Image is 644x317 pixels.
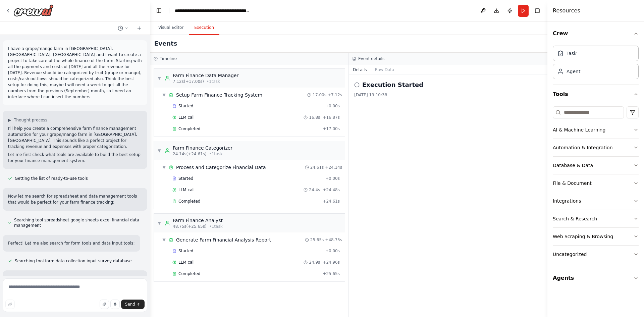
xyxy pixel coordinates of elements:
span: 25.65s [310,237,324,243]
img: Logo [13,4,54,16]
button: Hide right sidebar [533,6,542,15]
p: I have a grape/mango farm in [GEOGRAPHIC_DATA], [GEOGRAPHIC_DATA], [GEOGRAPHIC_DATA] and I want t... [8,46,142,100]
div: Search & Research [553,215,597,222]
span: ▼ [162,165,166,170]
h2: Events [154,39,177,48]
span: + 0.00s [325,176,340,181]
button: Search & Research [553,210,639,227]
span: LLM call [178,260,195,265]
button: AI & Machine Learning [553,121,639,139]
span: + 0.00s [325,248,340,254]
span: + 0.00s [325,103,340,109]
button: Switch to previous chat [115,24,131,32]
button: Database & Data [553,157,639,174]
button: Details [349,65,371,74]
p: I'll help you create a comprehensive farm finance management automation for your grape/mango farm... [8,125,142,150]
button: Hide left sidebar [154,6,164,15]
button: Uncategorized [553,246,639,263]
button: Raw Data [371,65,398,74]
div: Farm Finance Categorizer [173,145,232,151]
button: Start a new chat [134,24,145,32]
button: Crew [553,24,639,43]
span: + 16.87s [323,115,340,120]
h3: Timeline [160,56,177,61]
p: Let me first check what tools are available to build the best setup for your finance management s... [8,152,142,164]
button: Tools [553,85,639,104]
span: Searching tool spreadsheet google sheets excel financial data management [14,217,142,228]
span: Completed [178,271,200,276]
span: • 1 task [209,224,223,229]
span: ▶ [8,117,11,123]
span: 24.9s [309,260,320,265]
div: Uncategorized [553,251,587,258]
div: AI & Machine Learning [553,126,605,133]
span: 24.4s [309,187,320,193]
div: Web Scraping & Browsing [553,233,613,240]
span: + 24.96s [323,260,340,265]
span: + 7.12s [328,92,342,98]
div: Automation & Integration [553,144,613,151]
span: ▼ [157,148,161,153]
span: + 48.75s [325,237,342,243]
h4: Resources [553,7,580,15]
button: Automation & Integration [553,139,639,156]
div: Crew [553,43,639,85]
div: Task [567,50,577,57]
div: Database & Data [553,162,593,169]
span: + 25.65s [323,271,340,276]
span: LLM call [178,115,195,120]
span: 17.00s [313,92,326,98]
span: 24.61s [310,165,324,170]
span: + 24.61s [323,199,340,204]
span: Generate Farm Financial Analysis Report [176,236,271,243]
span: 7.12s (+17.00s) [173,79,204,84]
span: ▼ [157,75,161,81]
button: Send [121,300,145,309]
span: + 24.14s [325,165,342,170]
div: Integrations [553,198,581,204]
p: Now let me search for spreadsheet and data management tools that would be perfect for your farm f... [8,193,142,205]
span: Completed [178,199,200,204]
div: [DATE] 19:10:38 [354,92,542,98]
span: Searching tool form data collection input survey database [15,258,132,264]
div: Farm Finance Data Manager [173,72,238,79]
span: Completed [178,126,200,131]
span: 16.8s [309,115,320,120]
div: File & Document [553,180,592,187]
span: • 1 task [207,79,220,84]
span: 48.75s (+25.65s) [173,224,207,229]
span: • 1 task [209,151,223,157]
span: 24.14s (+24.61s) [173,151,207,157]
span: Setup Farm Finance Tracking System [176,92,262,98]
nav: breadcrumb [175,7,250,14]
button: Web Scraping & Browsing [553,228,639,245]
span: Process and Categorize Financial Data [176,164,266,171]
p: Perfect! Let me also search for form tools and data input tools: [8,240,135,246]
span: ▼ [162,237,166,243]
div: Agent [567,68,580,75]
span: LLM call [178,187,195,193]
button: Execution [189,21,219,35]
span: ▼ [162,92,166,98]
h3: Event details [358,56,384,61]
button: Integrations [553,192,639,210]
span: Started [178,248,193,254]
button: ▶Thought process [8,117,47,123]
span: Started [178,103,193,109]
span: Started [178,176,193,181]
span: ▼ [157,220,161,226]
div: Tools [553,104,639,269]
span: + 24.48s [323,187,340,193]
div: Farm Finance Analyst [173,217,223,224]
h2: Execution Started [362,80,423,90]
span: + 17.00s [323,126,340,131]
button: File & Document [553,174,639,192]
button: Improve this prompt [5,300,15,309]
span: Thought process [14,117,47,123]
span: Send [125,302,135,307]
button: Visual Editor [153,21,189,35]
button: Click to speak your automation idea [110,300,120,309]
span: Getting the list of ready-to-use tools [15,176,88,181]
button: Agents [553,269,639,287]
button: Upload files [100,300,109,309]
